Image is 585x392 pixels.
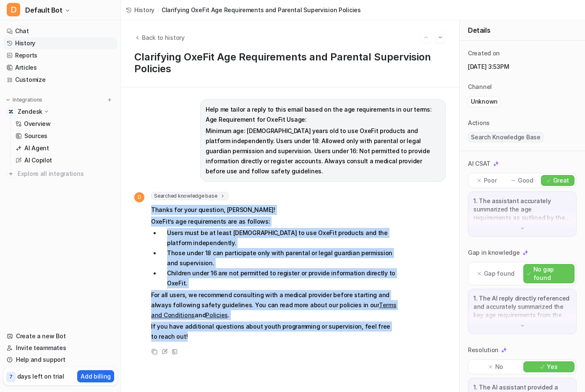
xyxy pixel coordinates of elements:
p: Gap found [484,269,514,278]
button: Back to history [134,33,185,42]
a: Articles [3,62,117,73]
p: Sources [24,132,47,140]
img: Previous session [423,34,429,41]
p: 1. The assistant accurately summarized the age requirements as outlined by the user, including al... [473,197,571,222]
p: Channel [468,83,492,91]
img: Next session [437,34,443,41]
a: AI Agent [12,142,117,154]
p: Yes [547,363,557,371]
img: Zendesk [8,109,13,114]
p: Actions [468,119,490,127]
p: No [495,363,503,371]
li: Those under 18 can participate only with parental or legal guardian permission and supervision. [160,248,397,268]
button: Go to next session [435,32,446,43]
p: 7 [9,373,13,381]
img: menu_add.svg [107,97,112,103]
p: Minimum age: [DEMOGRAPHIC_DATA] years old to use OxeFit products and platform independently. User... [206,126,440,176]
a: History [126,5,154,14]
img: explore all integrations [7,170,15,178]
a: History [3,37,117,49]
span: Back to history [142,33,185,42]
a: Create a new Bot [3,330,117,342]
p: [DATE] 3:53PM [468,63,577,71]
a: Reports [3,50,117,61]
p: days left on trial [17,372,64,381]
span: D [134,192,144,202]
h1: Clarifying OxeFit Age Requirements and Parental Supervision Policies [134,51,446,75]
span: Explore all integrations [18,167,114,180]
span: D [7,3,20,16]
p: Poor [484,176,497,185]
p: AI CSAT [468,159,491,168]
li: Users must be at least [DEMOGRAPHIC_DATA] to use OxeFit products and the platform independently. [160,228,397,248]
p: AI Copilot [24,156,52,165]
p: 1. The AI reply directly referenced and accurately summarized the key age requirements from the O... [473,294,571,319]
p: For all users, we recommend consulting with a medical provider before starting and always followi... [151,290,397,320]
span: Default Bot [25,4,63,16]
button: Integrations [3,96,45,104]
span: Search Knowledge Base [468,132,543,142]
img: expand menu [5,97,11,103]
a: Invite teammates [3,342,117,354]
p: AI Agent [24,144,49,152]
a: AI Copilot [12,154,117,166]
p: Help me tailor a reply to this email based on the age requirements in our terms: Age Requirement ... [206,105,440,125]
li: Children under 16 are not permitted to register or provide information directly to OxeFit. [160,268,397,288]
p: Integrations [13,97,42,103]
p: Add billing [81,372,111,381]
p: OxeFit’s age requirements are as follows: [151,217,397,227]
a: Policies [206,311,228,319]
a: Help and support [3,354,117,366]
img: down-arrow [520,225,525,231]
a: Overview [12,118,117,130]
p: Gap in knowledge [468,248,520,257]
p: Zendesk [18,107,42,116]
span: Clarifying OxeFit Age Requirements and Parental Supervision Policies [162,5,361,14]
span: / [157,5,159,14]
span: History [134,5,154,14]
span: Searched knowledge base [151,192,229,200]
a: Terms and Conditions [151,301,397,319]
button: Add billing [77,370,114,382]
p: No gap found [533,265,571,282]
p: Resolution [468,346,499,354]
a: Sources [12,130,117,142]
a: Customize [3,74,117,86]
p: Unknown [471,97,498,106]
p: Great [553,176,569,185]
img: down-arrow [520,323,525,329]
p: Created on [468,49,500,57]
button: Go to previous session [420,32,431,43]
p: If you have additional questions about youth programming or supervision, feel free to reach out! [151,321,397,342]
a: Explore all integrations [3,168,117,180]
div: Details [460,20,585,41]
a: Chat [3,25,117,37]
p: Thanks for your question, [PERSON_NAME]! [151,205,397,215]
p: Overview [24,120,51,128]
p: Good [518,176,533,185]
